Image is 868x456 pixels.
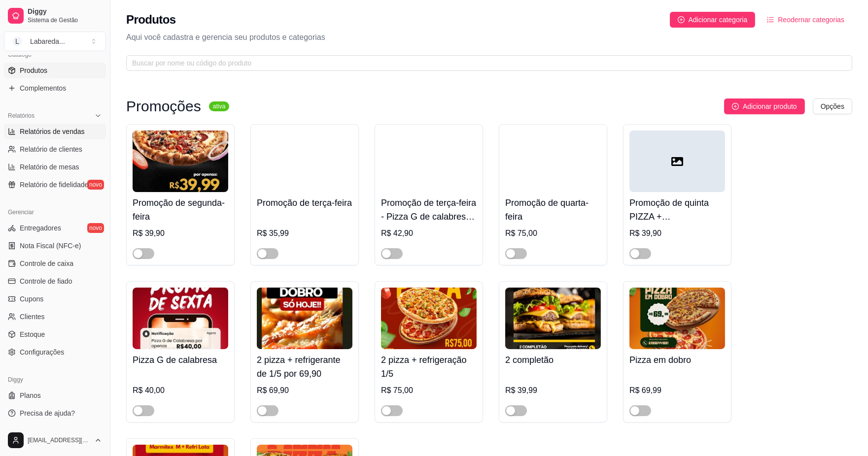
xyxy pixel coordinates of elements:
[28,436,90,444] span: [EMAIL_ADDRESS][DOMAIN_NAME]
[126,32,852,43] p: Aqui você cadastra e gerencia seu produtos e categorias
[381,385,477,396] div: R$ 75,00
[20,65,47,75] span: Produtos
[4,220,106,236] a: Entregadoresnovo
[20,312,45,322] span: Clientes
[813,98,852,114] button: Opções
[629,228,725,239] div: R$ 39,90
[505,288,601,349] img: product-image
[678,16,685,23] span: plus-circle
[629,288,725,349] img: product-image
[505,196,601,224] h4: Promoção de quarta-feira
[20,347,64,357] span: Configurações
[4,80,106,96] a: Complementos
[20,83,66,93] span: Complementos
[732,103,739,110] span: plus-circle
[759,12,852,28] button: Reodernar categorias
[257,228,352,239] div: R$ 35,99
[20,329,45,339] span: Estoque
[505,228,601,239] div: R$ 75,00
[821,101,844,112] span: Opções
[257,196,352,210] h4: Promoção de terça-feira
[4,309,106,325] a: Clientes
[629,385,725,396] div: R$ 69,99
[20,127,85,136] span: Relatórios de vendas
[505,353,601,367] h4: 2 completão
[132,58,838,68] input: Buscar por nome ou código do produto
[4,32,106,51] button: Select a team
[670,12,756,28] button: Adicionar categoria
[743,101,797,112] span: Adicionar produto
[257,288,352,349] img: product-image
[4,326,106,342] a: Estoque
[20,391,41,400] span: Planos
[20,144,82,154] span: Relatório de clientes
[20,259,73,268] span: Controle de caixa
[126,12,176,28] h2: Produtos
[4,388,106,403] a: Planos
[20,408,75,418] span: Precisa de ajuda?
[4,344,106,360] a: Configurações
[4,177,106,193] a: Relatório de fidelidadenovo
[689,14,748,25] span: Adicionar categoria
[133,196,228,224] h4: Promoção de segunda-feira
[12,36,22,46] span: L
[20,276,72,286] span: Controle de fiado
[4,372,106,388] div: Diggy
[133,228,228,239] div: R$ 39,90
[381,353,477,381] h4: 2 pizza + refrigeração 1/5
[28,16,102,24] span: Sistema de Gestão
[778,14,844,25] span: Reodernar categorias
[381,288,477,349] img: product-image
[505,130,601,192] img: product-image
[28,7,102,16] span: Diggy
[4,273,106,289] a: Controle de fiado
[20,223,61,233] span: Entregadores
[133,288,228,349] img: product-image
[133,385,228,396] div: R$ 40,00
[4,238,106,254] a: Nota Fiscal (NFC-e)
[133,130,228,192] img: product-image
[20,294,43,304] span: Cupons
[126,100,201,112] h3: Promoções
[4,256,106,271] a: Controle de caixa
[257,130,352,192] img: product-image
[629,353,725,367] h4: Pizza em dobro
[381,130,477,192] img: product-image
[4,204,106,220] div: Gerenciar
[257,385,352,396] div: R$ 69,90
[30,36,65,46] div: Labareda ...
[381,228,477,239] div: R$ 42,90
[8,112,35,120] span: Relatórios
[4,141,106,157] a: Relatório de clientes
[381,196,477,224] h4: Promoção de terça-feira - Pizza G de calabresa + refrigerante de 1/5
[4,291,106,307] a: Cupons
[4,63,106,78] a: Produtos
[767,16,774,23] span: ordered-list
[257,353,352,381] h4: 2 pizza + refrigerante de 1/5 por 69,90
[4,159,106,175] a: Relatório de mesas
[20,162,79,172] span: Relatório de mesas
[505,385,601,396] div: R$ 39,99
[4,428,106,452] button: [EMAIL_ADDRESS][DOMAIN_NAME]
[133,353,228,367] h4: Pizza G de calabresa
[4,124,106,139] a: Relatórios de vendas
[629,196,725,224] h4: Promoção de quinta PIZZA + REFRIGERANTE 1/5
[20,180,88,190] span: Relatório de fidelidade
[4,405,106,421] a: Precisa de ajuda?
[724,98,805,114] button: Adicionar produto
[4,4,106,28] a: DiggySistema de Gestão
[209,101,229,111] sup: ativa
[20,241,81,251] span: Nota Fiscal (NFC-e)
